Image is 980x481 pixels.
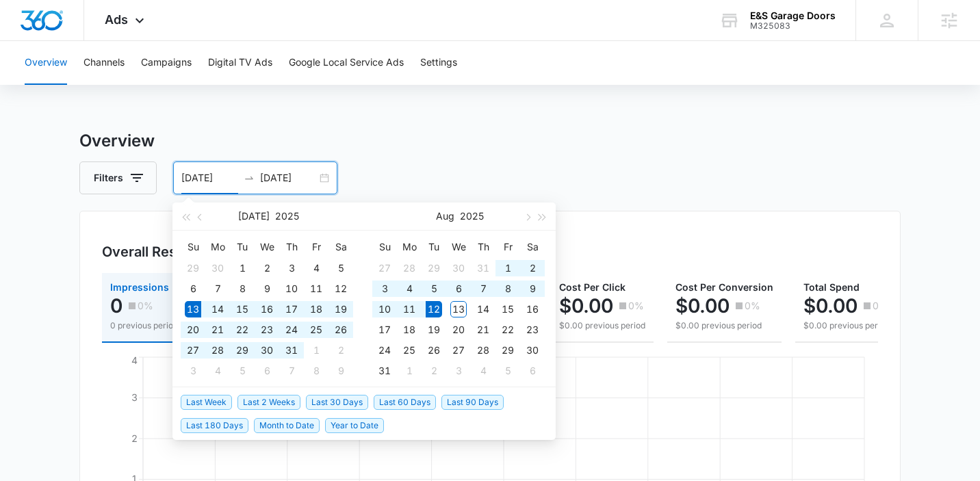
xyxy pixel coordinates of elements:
span: Last 180 Days [181,418,248,433]
div: 6 [450,281,467,297]
th: Fr [495,236,520,258]
td: 2025-07-18 [304,299,328,320]
div: 12 [333,281,349,297]
div: 6 [185,281,201,297]
div: 10 [376,301,393,317]
td: 2025-08-15 [495,299,520,320]
div: 7 [475,281,491,297]
div: 4 [475,363,491,379]
td: 2025-07-16 [255,299,279,320]
p: $0.00 previous period [559,320,645,332]
div: 20 [185,322,201,338]
span: Cost Per Click [559,281,626,293]
td: 2025-08-03 [372,278,397,299]
td: 2025-08-08 [304,361,328,381]
tspan: 4 [131,354,138,366]
div: 27 [185,342,201,359]
td: 2025-08-29 [495,340,520,361]
div: 18 [308,301,324,317]
span: Month to Date [254,418,320,433]
div: 27 [376,260,393,276]
div: 13 [185,301,201,317]
div: 10 [283,281,300,297]
td: 2025-07-30 [446,258,471,278]
td: 2025-08-14 [471,299,495,320]
div: 1 [401,363,417,379]
th: We [446,236,471,258]
div: 20 [450,322,467,338]
div: 1 [234,260,250,276]
div: 19 [333,301,349,317]
td: 2025-07-31 [471,258,495,278]
div: 19 [426,322,442,338]
td: 2025-07-29 [230,340,255,361]
td: 2025-07-26 [328,320,353,340]
td: 2025-09-02 [422,361,446,381]
td: 2025-09-04 [471,361,495,381]
td: 2025-08-21 [471,320,495,340]
td: 2025-07-19 [328,299,353,320]
tspan: 3 [131,391,138,403]
div: 4 [308,260,324,276]
td: 2025-07-28 [397,258,422,278]
td: 2025-08-02 [520,258,545,278]
span: to [244,172,255,183]
td: 2025-07-22 [230,320,255,340]
p: 0% [873,301,888,311]
td: 2025-07-17 [279,299,304,320]
td: 2025-07-30 [255,340,279,361]
span: Last 2 Weeks [237,395,300,410]
div: 11 [401,301,417,317]
td: 2025-09-03 [446,361,471,381]
td: 2025-08-30 [520,340,545,361]
span: swap-right [244,172,255,183]
div: 2 [524,260,541,276]
button: Settings [420,41,457,85]
div: 30 [209,260,226,276]
div: 30 [259,342,275,359]
div: 9 [259,281,275,297]
button: Campaigns [141,41,192,85]
div: 5 [333,260,349,276]
div: 5 [426,281,442,297]
div: 9 [333,363,349,379]
th: Tu [230,236,255,258]
input: End date [260,170,317,185]
span: Impressions [110,281,169,293]
div: 22 [234,322,250,338]
div: 29 [500,342,516,359]
button: Aug [436,203,454,230]
td: 2025-08-02 [328,340,353,361]
td: 2025-07-28 [205,340,230,361]
td: 2025-07-31 [279,340,304,361]
div: 26 [333,322,349,338]
td: 2025-07-14 [205,299,230,320]
div: 25 [401,342,417,359]
div: 28 [401,260,417,276]
div: 14 [475,301,491,317]
img: website_grey.svg [22,36,33,47]
td: 2025-08-08 [495,278,520,299]
td: 2025-08-09 [520,278,545,299]
th: Th [471,236,495,258]
img: tab_keywords_by_traffic_grey.svg [136,79,147,90]
td: 2025-06-30 [205,258,230,278]
span: Ads [105,12,128,27]
input: Start date [181,170,238,185]
td: 2025-08-28 [471,340,495,361]
div: 3 [185,363,201,379]
td: 2025-07-27 [181,340,205,361]
span: Total Spend [803,281,860,293]
p: $0.00 [675,295,730,317]
th: Su [372,236,397,258]
td: 2025-07-20 [181,320,205,340]
h3: Overview [79,129,901,153]
div: 24 [376,342,393,359]
div: 7 [209,281,226,297]
div: 31 [475,260,491,276]
div: 9 [524,281,541,297]
td: 2025-08-23 [520,320,545,340]
div: 14 [209,301,226,317]
td: 2025-07-01 [230,258,255,278]
p: $0.00 [803,295,857,317]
